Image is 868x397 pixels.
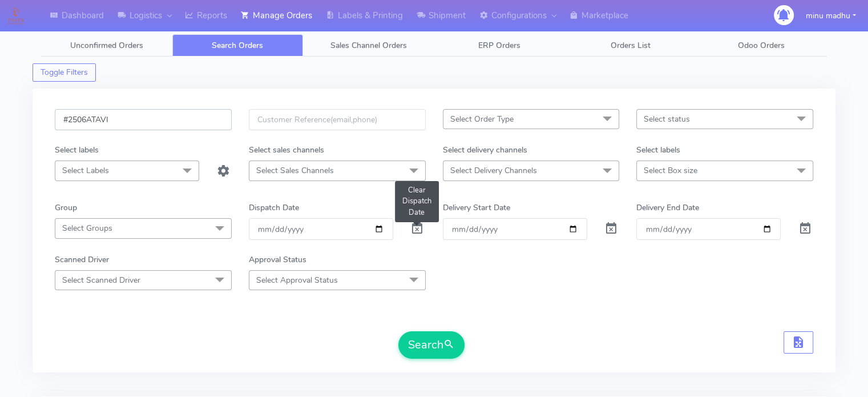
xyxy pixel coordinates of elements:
span: Sales Channel Orders [330,40,407,51]
label: Select delivery channels [443,144,527,156]
label: Dispatch Date [249,202,299,214]
span: Select Delivery Channels [450,165,537,176]
button: Toggle Filters [33,63,96,82]
input: Order Id [55,109,232,130]
span: Search Orders [212,40,263,51]
label: Group [55,202,77,214]
label: Delivery End Date [636,202,699,214]
span: Select Box size [644,165,697,176]
span: ERP Orders [478,40,520,51]
ul: Tabs [41,34,827,57]
label: Approval Status [249,254,306,266]
label: Select labels [636,144,680,156]
span: Orders List [611,40,651,51]
span: Odoo Orders [738,40,785,51]
button: minu madhu [797,4,865,27]
span: Select Groups [62,223,112,234]
span: Select Approval Status [256,275,338,286]
label: Delivery Start Date [443,202,510,214]
span: Unconfirmed Orders [70,40,143,51]
span: Select Sales Channels [256,165,334,176]
span: Select Scanned Driver [62,275,140,286]
span: Select Labels [62,165,109,176]
label: Select sales channels [249,144,324,156]
label: Select labels [55,144,99,156]
button: Search [398,331,465,359]
input: Customer Reference(email,phone) [249,109,426,130]
span: Select Order Type [450,114,514,125]
span: Select status [644,114,690,125]
label: Scanned Driver [55,254,109,266]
